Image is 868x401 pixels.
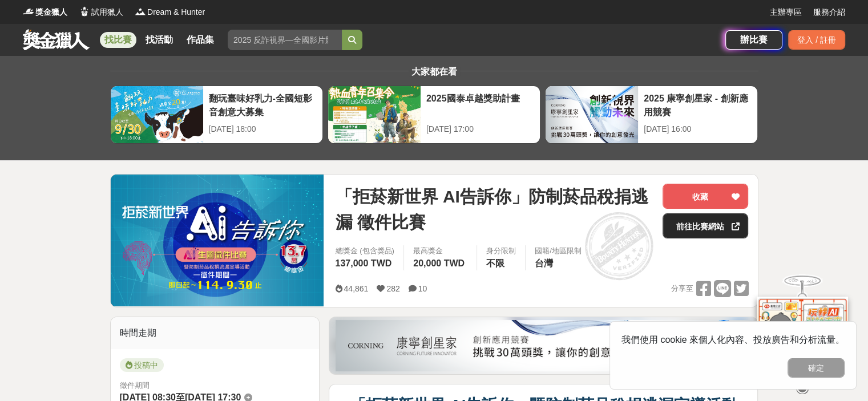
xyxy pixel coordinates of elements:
div: [DATE] 16:00 [644,123,752,135]
div: [DATE] 18:00 [209,123,317,135]
img: d2146d9a-e6f6-4337-9592-8cefde37ba6b.png [757,290,848,366]
div: 翻玩臺味好乳力-全國短影音創意大募集 [209,92,317,118]
span: 137,000 TWD [335,258,391,268]
span: 大家都在看 [409,67,460,76]
span: 不限 [486,258,504,268]
button: 確定 [788,358,845,378]
a: 找比賽 [100,32,136,48]
span: 投稿中 [120,358,164,372]
input: 2025 反詐視界—全國影片競賽 [228,30,342,50]
a: Logo試用獵人 [79,6,123,18]
span: 44,861 [344,284,368,293]
a: 2025 康寧創星家 - 創新應用競賽[DATE] 16:00 [545,86,758,144]
a: 翻玩臺味好乳力-全國短影音創意大募集[DATE] 18:00 [110,86,323,144]
div: 2025 康寧創星家 - 創新應用競賽 [644,92,752,118]
span: 獎金獵人 [35,6,67,18]
span: Dream & Hunter [147,6,205,18]
span: 10 [418,284,427,293]
div: 登入 / 註冊 [788,30,845,50]
a: 前往比賽網站 [663,213,748,238]
span: 總獎金 (包含獎品) [335,245,394,257]
span: 分享至 [671,280,693,297]
a: 2025國泰卓越獎助計畫[DATE] 17:00 [328,86,540,144]
span: 徵件期間 [120,381,150,390]
span: 282 [386,284,399,293]
span: 試用獵人 [91,6,123,18]
div: 時間走期 [111,317,320,349]
span: 台灣 [535,258,553,268]
a: LogoDream & Hunter [135,6,205,18]
a: 辦比賽 [725,30,782,50]
span: 「拒菸新世界 AI告訴你」防制菸品稅捐逃漏 徵件比賽 [335,184,653,235]
span: 我們使用 cookie 來個人化內容、投放廣告和分析流量。 [621,335,845,345]
img: Logo [135,6,146,17]
img: Logo [79,6,90,17]
a: 服務介紹 [813,6,845,18]
div: 2025國泰卓越獎助計畫 [426,92,534,118]
button: 收藏 [663,184,748,209]
div: 國籍/地區限制 [535,245,582,257]
span: 最高獎金 [413,245,467,257]
a: 作品集 [182,32,219,48]
span: 20,000 TWD [413,258,465,268]
a: 找活動 [141,32,177,48]
div: 身分限制 [486,245,516,257]
a: 主辦專區 [770,6,802,18]
a: Logo獎金獵人 [23,6,67,18]
img: be6ed63e-7b41-4cb8-917a-a53bd949b1b4.png [336,320,751,371]
div: [DATE] 17:00 [426,123,534,135]
img: Logo [23,6,34,17]
img: Cover Image [111,175,324,306]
